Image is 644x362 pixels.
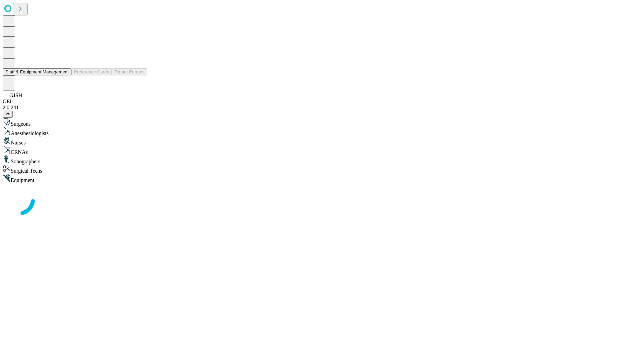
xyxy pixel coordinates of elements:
[3,127,641,136] div: Anesthesiologists
[71,68,112,75] button: Preference Cards
[3,136,641,146] div: Nurses
[3,105,641,111] div: 2.0.241
[3,155,641,165] div: Sonographers
[3,99,641,105] div: GEI
[112,68,147,75] button: Tenant Params
[3,174,641,183] div: Equipment
[9,93,22,98] span: GJSH
[3,68,71,75] button: Staff & Equipment Management
[3,118,641,127] div: Surgeons
[3,165,641,174] div: Surgical Techs
[5,112,10,117] span: @
[3,111,13,118] button: @
[3,146,641,155] div: CRNAs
